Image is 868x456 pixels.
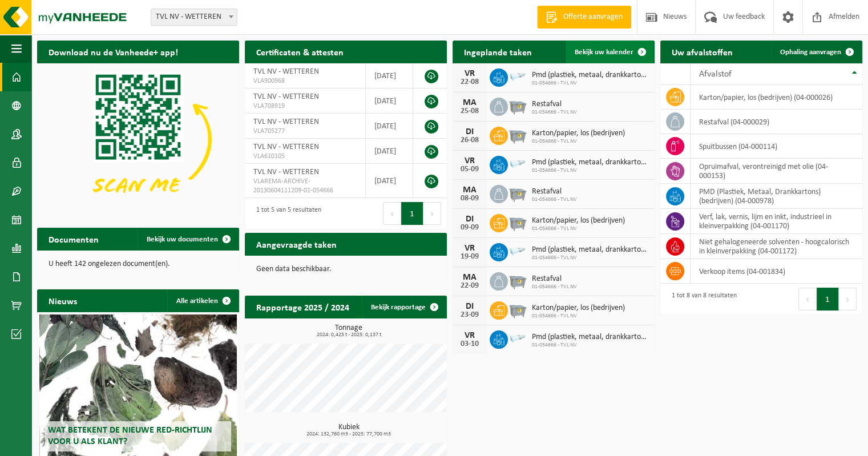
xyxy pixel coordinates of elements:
[532,313,625,320] span: 01-054666 - TVL NV
[532,216,625,225] span: Karton/papier, los (bedrijven)
[37,41,189,63] h2: Download nu de Vanheede+ app!
[508,96,527,115] img: WB-2500-GAL-GY-01
[458,302,481,311] div: DI
[532,245,649,255] span: Pmd (plastiek, metaal, drankkartons) (bedrijven)
[532,225,625,232] span: 01-054666 - TVL NV
[253,76,357,86] span: VLA900968
[537,6,631,29] a: Offerte aanvragen
[458,224,481,232] div: 09-09
[532,342,649,349] span: 01-054666 - TVL NV
[458,282,481,290] div: 22-09
[401,202,423,225] button: 1
[245,233,348,255] h2: Aangevraagde taken
[532,196,577,203] span: 01-054666 - TVL NV
[560,11,625,23] span: Offerte aanvragen
[151,9,237,25] span: TVL NV - WETTEREN
[366,139,413,164] td: [DATE]
[532,304,625,313] span: Karton/papier, los (bedrijven)
[691,159,862,184] td: opruimafval, verontreinigd met olie (04-000153)
[251,431,447,437] span: 2024: 132,760 m3 - 2025: 77,700 m3
[253,168,319,176] span: TVL NV - WETTEREN
[245,41,355,63] h2: Certificaten & attesten
[366,63,413,88] td: [DATE]
[458,215,481,224] div: DI
[780,49,841,56] span: Ophaling aanvragen
[37,228,110,250] h2: Documenten
[691,134,862,159] td: spuitbussen (04-000114)
[251,201,321,226] div: 1 tot 5 van 5 resultaten
[817,288,839,310] button: 1
[691,85,862,110] td: karton/papier, los (bedrijven) (04-000026)
[532,255,649,261] span: 01-054666 - TVL NV
[532,333,649,342] span: Pmd (plastiek, metaal, drankkartons) (bedrijven)
[458,244,481,253] div: VR
[458,185,481,195] div: MA
[253,67,319,76] span: TVL NV - WETTEREN
[458,156,481,166] div: VR
[691,209,862,234] td: verf, lak, vernis, lijm en inkt, industrieel in kleinverpakking (04-001170)
[666,286,737,312] div: 1 tot 8 van 8 resultaten
[458,340,481,348] div: 03-10
[532,71,649,80] span: Pmd (plastiek, metaal, drankkartons) (bedrijven)
[532,129,625,138] span: Karton/papier, los (bedrijven)
[458,311,481,319] div: 23-09
[256,265,435,273] p: Geen data beschikbaar.
[691,234,862,259] td: niet gehalogeneerde solventen - hoogcalorisch in kleinverpakking (04-001172)
[253,102,357,111] span: VLA708919
[167,289,238,312] a: Alle artikelen
[366,114,413,139] td: [DATE]
[771,41,861,63] a: Ophaling aanvragen
[532,138,625,145] span: 01-054666 - TVL NV
[253,127,357,136] span: VLA705277
[383,202,401,225] button: Previous
[508,67,527,86] img: LP-SK-00120-HPE-11
[532,275,577,284] span: Restafval
[508,183,527,203] img: WB-2500-GAL-GY-01
[508,212,527,232] img: WB-2500-GAL-GY-01
[508,300,527,319] img: WB-2500-GAL-GY-01
[453,41,543,63] h2: Ingeplande taken
[508,241,527,261] img: LP-SK-00120-HPE-11
[458,78,481,86] div: 22-08
[458,98,481,107] div: MA
[798,288,817,310] button: Previous
[508,271,527,290] img: WB-2500-GAL-GY-01
[362,296,446,318] a: Bekijk rapportage
[251,332,447,338] span: 2024: 0,425 t - 2025: 0,137 t
[508,329,527,348] img: LP-SK-00120-HPE-11
[508,154,527,173] img: LP-SK-00120-HPE-11
[691,259,862,284] td: verkoop items (04-001834)
[566,41,653,63] a: Bekijk uw kalender
[532,109,577,116] span: 01-054666 - TVL NV
[532,284,577,290] span: 01-054666 - TVL NV
[458,331,481,340] div: VR
[37,63,239,215] img: Download de VHEPlus App
[138,228,238,251] a: Bekijk uw documenten
[458,195,481,203] div: 08-09
[251,324,447,338] h3: Tonnage
[253,143,319,151] span: TVL NV - WETTEREN
[575,49,633,56] span: Bekijk uw kalender
[151,9,237,26] span: TVL NV - WETTEREN
[532,187,577,196] span: Restafval
[147,236,218,243] span: Bekijk uw documenten
[251,423,447,437] h3: Kubiek
[458,166,481,173] div: 05-09
[458,107,481,115] div: 25-08
[691,110,862,134] td: restafval (04-000029)
[48,426,212,446] span: Wat betekent de nieuwe RED-richtlijn voor u als klant?
[508,125,527,144] img: WB-2500-GAL-GY-01
[253,177,357,195] span: VLAREMA-ARCHIVE-20130604111209-01-054666
[839,288,857,310] button: Next
[423,202,441,225] button: Next
[458,69,481,78] div: VR
[532,80,649,87] span: 01-054666 - TVL NV
[532,100,577,109] span: Restafval
[253,118,319,126] span: TVL NV - WETTEREN
[458,273,481,282] div: MA
[366,164,413,198] td: [DATE]
[245,296,361,318] h2: Rapportage 2025 / 2024
[532,158,649,167] span: Pmd (plastiek, metaal, drankkartons) (bedrijven)
[532,167,649,174] span: 01-054666 - TVL NV
[458,136,481,144] div: 26-08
